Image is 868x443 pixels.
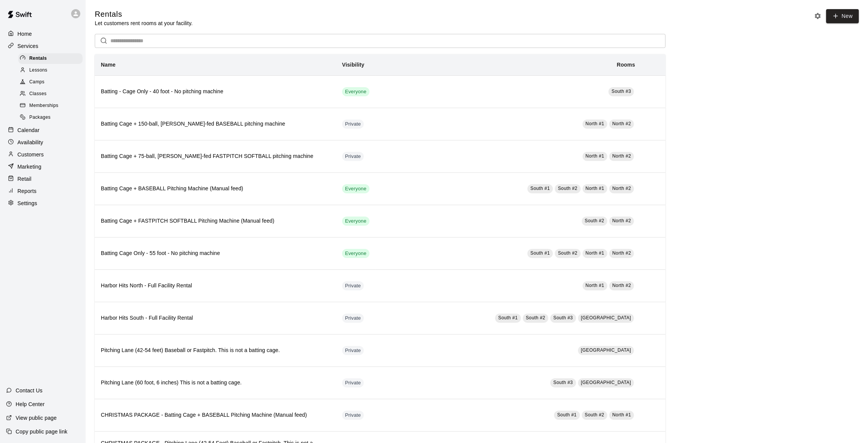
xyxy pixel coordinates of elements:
[342,120,364,129] div: This service is hidden, and can only be accessed via a direct link
[101,185,330,193] h6: Batting Cage + BASEBALL Pitching Machine (Manual feed)
[558,250,577,256] span: South #2
[498,315,518,320] span: South #1
[101,249,330,258] h6: Batting Cage Only - 55 foot - No pitching machine
[6,161,80,172] a: Marketing
[585,218,604,223] span: South #2
[18,112,86,124] a: Packages
[342,184,369,193] div: This service is visible to all of your customers
[16,414,57,422] p: View public page
[6,124,80,136] a: Calendar
[826,9,859,23] a: New
[95,19,193,27] p: Let customers rent rooms at your facility.
[18,126,40,134] p: Calendar
[586,186,604,191] span: North #1
[6,149,80,160] a: Customers
[342,88,369,96] span: Everyone
[342,412,364,419] span: Private
[612,283,631,288] span: North #2
[29,114,51,121] span: Packages
[342,281,364,290] div: This service is hidden, and can only be accessed via a direct link
[342,315,364,322] span: Private
[530,186,550,191] span: South #1
[342,346,364,355] div: This service is hidden, and can only be accessed via a direct link
[101,282,330,290] h6: Harbor Hits North - Full Facility Rental
[18,112,83,123] div: Packages
[18,53,86,64] a: Rentals
[812,10,823,22] button: Rental settings
[553,315,573,320] span: South #3
[18,199,37,207] p: Settings
[18,100,86,112] a: Memberships
[101,346,330,355] h6: Pitching Lane (42-54 feet) Baseball or Fastpitch. This is not a batting cage.
[342,152,364,161] div: This service is hidden, and can only be accessed via a direct link
[101,314,330,322] h6: Harbor Hits South - Full Facility Rental
[29,78,45,86] span: Camps
[342,314,364,323] div: This service is hidden, and can only be accessed via a direct link
[6,137,80,148] a: Availability
[6,173,80,185] a: Retail
[342,347,364,354] span: Private
[342,282,364,290] span: Private
[18,53,83,64] div: Rentals
[586,153,604,159] span: North #1
[586,283,604,288] span: North #1
[342,379,364,387] span: Private
[18,77,83,88] div: Camps
[6,40,80,52] a: Services
[29,102,58,110] span: Memberships
[342,218,369,225] span: Everyone
[16,387,43,394] p: Contact Us
[581,380,631,385] span: [GEOGRAPHIC_DATA]
[6,185,80,197] a: Reports
[585,412,604,418] span: South #2
[18,65,83,76] div: Lessons
[612,153,631,159] span: North #2
[581,315,631,320] span: [GEOGRAPHIC_DATA]
[342,153,364,160] span: Private
[342,250,369,257] span: Everyone
[612,250,631,256] span: North #2
[16,400,45,408] p: Help Center
[18,163,41,171] p: Marketing
[101,217,330,225] h6: Batting Cage + FASTPITCH SOFTBALL Pitching Machine (Manual feed)
[18,30,32,38] p: Home
[18,151,44,158] p: Customers
[101,62,116,68] b: Name
[557,412,577,418] span: South #1
[101,411,330,419] h6: CHRISTMAS PACKAGE - Batting Cage + BASEBALL Pitching Machine (Manual feed)
[95,9,193,19] h5: Rentals
[18,88,86,100] a: Classes
[16,428,67,435] p: Copy public page link
[612,121,631,126] span: North #2
[18,76,86,88] a: Camps
[581,347,631,353] span: [GEOGRAPHIC_DATA]
[342,185,369,193] span: Everyone
[18,175,32,183] p: Retail
[612,412,631,418] span: North #1
[342,411,364,420] div: This service is hidden, and can only be accessed via a direct link
[342,62,365,68] b: Visibility
[586,121,604,126] span: North #1
[18,64,86,76] a: Lessons
[18,42,38,50] p: Services
[18,187,37,195] p: Reports
[612,186,631,191] span: North #2
[6,198,80,209] a: Settings
[342,87,369,96] div: This service is visible to all of your customers
[612,218,631,223] span: North #2
[342,378,364,387] div: This service is hidden, and can only be accessed via a direct link
[29,67,48,74] span: Lessons
[18,139,43,146] p: Availability
[558,186,577,191] span: South #2
[6,28,80,40] a: Home
[342,249,369,258] div: This service is visible to all of your customers
[101,88,330,96] h6: Batting - Cage Only - 40 foot - No pitching machine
